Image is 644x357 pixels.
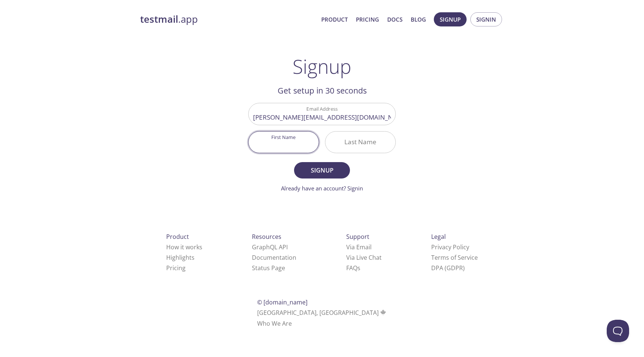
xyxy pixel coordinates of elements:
[431,253,478,262] a: Terms of Service
[321,15,348,24] a: Product
[434,12,467,26] button: Signup
[346,243,372,251] a: Via Email
[387,15,402,24] a: Docs
[166,253,195,262] a: Highlights
[470,12,502,26] button: Signin
[252,253,296,262] a: Documentation
[346,264,360,272] a: FAQ
[166,264,186,272] a: Pricing
[357,264,360,272] span: s
[257,298,307,306] span: © [DOMAIN_NAME]
[431,264,465,272] a: DPA (GDPR)
[431,233,446,241] span: Legal
[166,233,189,241] span: Product
[257,309,387,317] span: [GEOGRAPHIC_DATA], [GEOGRAPHIC_DATA]
[294,162,350,178] button: Signup
[252,264,285,272] a: Status Page
[476,15,496,24] span: Signin
[356,15,379,24] a: Pricing
[166,243,202,251] a: How it works
[431,243,469,251] a: Privacy Policy
[252,243,288,251] a: GraphQL API
[346,233,369,241] span: Support
[140,13,178,26] strong: testmail
[607,320,629,342] iframe: Help Scout Beacon - Open
[252,233,281,241] span: Resources
[346,253,382,262] a: Via Live Chat
[440,15,461,24] span: Signup
[293,55,351,78] h1: Signup
[257,319,292,328] a: Who We Are
[411,15,426,24] a: Blog
[140,13,315,26] a: testmail.app
[281,184,363,192] a: Already have an account? Signin
[302,165,342,176] span: Signup
[248,84,396,97] h2: Get setup in 30 seconds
